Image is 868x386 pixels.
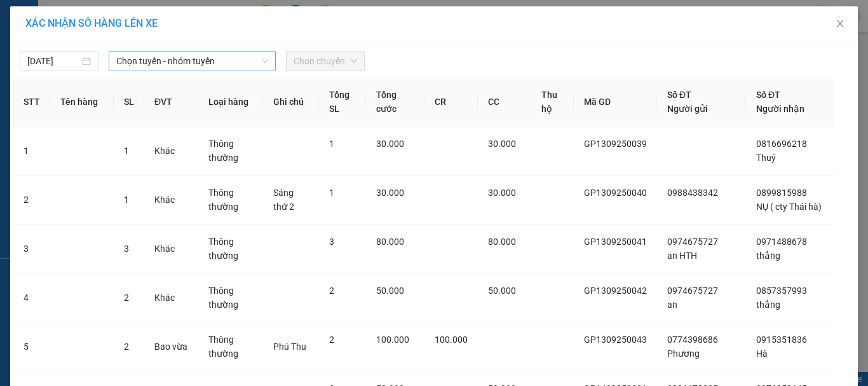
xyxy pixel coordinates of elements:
[124,341,129,352] span: 2
[198,224,262,273] td: Thông thường
[584,139,647,149] span: GP1309250039
[756,139,807,149] span: 0816696218
[667,90,691,100] span: Số ĐT
[667,300,677,310] span: an
[835,18,845,29] span: close
[13,224,50,273] td: 3
[584,188,647,198] span: GP1309250040
[198,176,262,224] td: Thông thường
[13,127,50,176] td: 1
[667,188,718,198] span: 0988438342
[124,195,129,205] span: 1
[376,237,404,247] span: 80.000
[435,334,468,345] span: 100.000
[124,293,129,303] span: 2
[114,78,144,127] th: SL
[198,78,262,127] th: Loại hàng
[478,78,531,127] th: CC
[756,251,780,261] span: thắng
[329,334,334,345] span: 2
[144,224,198,273] td: Khác
[488,237,516,247] span: 80.000
[144,78,198,127] th: ĐVT
[144,273,198,322] td: Khác
[574,78,657,127] th: Mã GD
[756,300,780,310] span: thắng
[319,78,366,127] th: Tổng SL
[584,334,647,345] span: GP1309250043
[25,17,158,29] span: XÁC NHẬN SỐ HÀNG LÊN XE
[584,237,647,247] span: GP1309250041
[531,78,574,127] th: Thu hộ
[13,78,50,127] th: STT
[756,334,807,345] span: 0915351836
[376,334,409,345] span: 100.000
[198,127,262,176] td: Thông thường
[124,146,129,156] span: 1
[756,202,822,212] span: NỤ ( cty Thái hà)
[376,188,404,198] span: 30.000
[116,52,268,71] span: Chọn tuyến - nhóm tuyến
[329,139,334,149] span: 1
[13,322,50,371] td: 5
[488,139,516,149] span: 30.000
[144,176,198,224] td: Khác
[273,341,306,352] span: Phú Thu
[424,78,478,127] th: CR
[667,104,708,114] span: Người gửi
[366,78,424,127] th: Tổng cước
[13,176,50,224] td: 2
[124,244,129,254] span: 3
[756,153,776,163] span: Thuý
[756,90,780,100] span: Số ĐT
[822,6,858,42] button: Close
[294,52,357,71] span: Chọn chuyến
[667,334,718,345] span: 0774398686
[50,78,114,127] th: Tên hàng
[667,237,718,247] span: 0974675727
[756,104,804,114] span: Người nhận
[13,273,50,322] td: 4
[198,273,262,322] td: Thông thường
[263,78,319,127] th: Ghi chú
[756,348,768,359] span: Hà
[667,286,718,296] span: 0974675727
[756,237,807,247] span: 0971488678
[329,237,334,247] span: 3
[584,286,647,296] span: GP1309250042
[144,322,198,371] td: Bao vừa
[261,57,269,65] span: down
[273,188,294,212] span: Sáng thứ 2
[329,286,334,296] span: 2
[488,188,516,198] span: 30.000
[488,286,516,296] span: 50.000
[27,54,79,68] input: 14/09/2025
[329,188,334,198] span: 1
[144,127,198,176] td: Khác
[198,322,262,371] td: Thông thường
[756,188,807,198] span: 0899815988
[376,286,404,296] span: 50.000
[376,139,404,149] span: 30.000
[756,286,807,296] span: 0857357993
[667,251,697,261] span: an HTH
[667,348,700,359] span: Phương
